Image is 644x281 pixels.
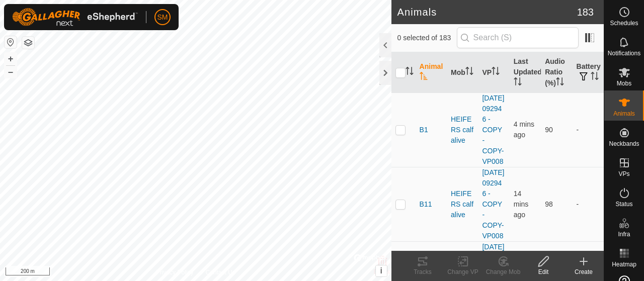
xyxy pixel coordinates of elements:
[451,114,474,146] div: HEIFERS calf alive
[610,20,638,26] span: Schedules
[416,52,447,93] th: Animal
[478,52,509,93] th: VP
[608,50,640,56] span: Notifications
[483,267,523,276] div: Change Mob
[523,267,563,276] div: Edit
[22,37,34,49] button: Map Layers
[514,120,534,139] span: 2 Sept 2025, 10:09 am
[5,66,17,78] button: –
[573,92,604,167] td: -
[612,261,636,267] span: Heatmap
[617,80,631,86] span: Mobs
[5,53,17,65] button: +
[380,266,382,275] span: i
[514,190,529,219] span: 2 Sept 2025, 9:59 am
[482,94,504,165] a: [DATE] 092946 - COPY - COPY-VP008
[545,200,553,208] span: 98
[443,267,483,276] div: Change VP
[510,52,541,93] th: Last Updated
[420,125,428,135] span: B1
[514,79,522,87] p-sorticon: Activate to sort
[573,52,604,93] th: Battery
[618,231,630,237] span: Infra
[397,6,577,18] h2: Animals
[492,68,500,76] p-sorticon: Activate to sort
[5,36,17,48] button: Reset Map
[447,52,478,93] th: Mob
[577,5,594,20] span: 183
[482,168,504,240] a: [DATE] 092946 - COPY - COPY-VP008
[376,265,387,276] button: i
[205,268,235,277] a: Contact Us
[573,167,604,241] td: -
[397,33,457,43] span: 0 selected of 183
[451,189,474,220] div: HEIFERS calf alive
[556,79,564,87] p-sorticon: Activate to sort
[457,27,579,48] input: Search (S)
[157,12,168,23] span: SM
[615,201,632,207] span: Status
[613,111,635,117] span: Animals
[545,126,553,134] span: 90
[403,267,443,276] div: Tracks
[406,68,414,76] p-sorticon: Activate to sort
[541,52,572,93] th: Audio Ratio (%)
[591,73,599,81] p-sorticon: Activate to sort
[420,73,428,81] p-sorticon: Activate to sort
[156,268,194,277] a: Privacy Policy
[609,141,639,147] span: Neckbands
[618,171,629,177] span: VPs
[563,267,604,276] div: Create
[420,199,432,210] span: B11
[12,8,138,26] img: Gallagher Logo
[465,68,473,76] p-sorticon: Activate to sort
